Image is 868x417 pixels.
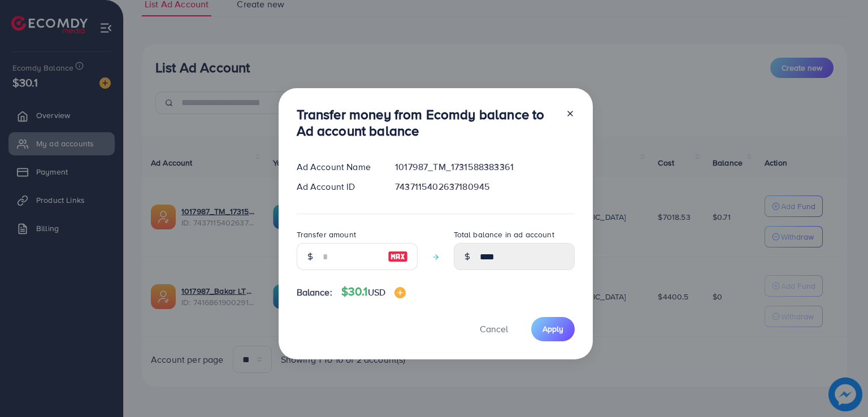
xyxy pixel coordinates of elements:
span: Cancel [480,323,508,335]
img: image [388,250,408,263]
div: 7437115402637180945 [386,180,583,193]
img: image [394,287,406,298]
div: Ad Account Name [288,160,387,173]
button: Apply [531,317,575,341]
label: Transfer amount [297,229,356,240]
label: Total balance in ad account [454,229,554,240]
button: Cancel [466,317,522,341]
span: Apply [542,323,563,335]
div: Ad Account ID [288,180,387,193]
h3: Transfer money from Ecomdy balance to Ad account balance [297,106,557,139]
div: 1017987_TM_1731588383361 [386,160,583,173]
span: USD [368,286,385,298]
span: Balance: [297,286,332,299]
h4: $30.1 [341,285,406,299]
